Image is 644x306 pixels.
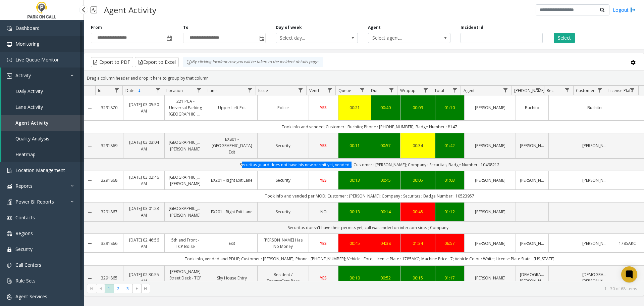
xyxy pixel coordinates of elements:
a: 00:11 [342,142,367,149]
span: Lane Activity [15,104,43,110]
a: 00:09 [405,104,431,111]
img: 'icon' [7,215,12,221]
a: [PERSON_NAME] [582,177,607,183]
div: 00:13 [342,209,367,215]
a: 01:17 [439,275,461,281]
a: Collapse Details [84,178,95,183]
a: Collapse Details [84,210,95,215]
a: Resident / Tenant/Gym Pass [262,271,305,284]
span: Date [125,88,135,93]
a: Activity [1,68,84,83]
a: EX801 - [GEOGRAPHIC_DATA] Exit [210,136,253,156]
img: 'icon' [7,247,12,252]
a: [PERSON_NAME] [469,177,512,183]
div: 00:05 [405,177,431,183]
a: 3291867 [99,209,119,215]
a: Date Filter Menu [153,86,162,95]
a: 00:13 [342,177,367,183]
span: Id [98,88,102,93]
button: Export to PDF [91,57,133,67]
a: Buchito [520,104,544,111]
label: To [183,25,189,31]
span: YES [320,275,327,281]
a: Security [262,142,305,149]
img: 'icon' [7,57,12,63]
a: [GEOGRAPHIC_DATA][PERSON_NAME] [169,174,202,187]
a: EX201 - Right Exit Lane [210,209,253,215]
img: pageIcon [91,2,97,18]
span: YES [320,177,327,183]
a: 00:45 [375,177,396,183]
span: Go to the last page [141,284,150,293]
span: Lane [208,88,217,93]
a: 00:57 [375,142,396,149]
span: Activity [15,72,31,79]
a: Daily Activity [1,83,84,99]
a: NO [313,209,334,215]
span: Queue [338,88,351,93]
span: Monitoring [15,41,39,47]
a: Quality Analysis [1,131,84,146]
a: [DEMOGRAPHIC_DATA][PERSON_NAME] [582,271,607,284]
span: Dur [371,88,378,93]
span: Page 2 [114,284,123,293]
span: Toggle popup [258,33,265,43]
a: Queue Filter Menu [358,86,367,95]
a: YES [313,142,334,149]
a: [PERSON_NAME] [582,142,607,149]
span: Go to the last page [143,286,148,291]
a: Id Filter Menu [112,86,121,95]
a: YES [313,104,334,111]
span: Live Queue Monitor [15,56,59,63]
a: 06:57 [439,240,461,247]
a: [PERSON_NAME] [469,275,512,281]
span: Agent [464,88,475,93]
span: Location [166,88,183,93]
kendo-pager-info: 1 - 30 of 68 items [154,286,637,292]
span: Location Management [15,167,65,173]
td: Took info, vended and PDUE; Customer : [PERSON_NAME]; Phone : [PHONE_NUMBER]; Vehicle : Ford; Lic... [95,253,644,265]
span: Vend [309,88,319,93]
img: 'icon' [7,184,12,189]
span: Dashboard [15,25,40,31]
img: infoIcon.svg [186,59,192,65]
a: [GEOGRAPHIC_DATA][PERSON_NAME] [169,139,202,152]
a: 3291869 [99,142,119,149]
span: Page 1 [105,284,114,293]
a: 01:10 [439,104,461,111]
a: [PERSON_NAME] [469,240,512,247]
img: 'icon' [7,168,12,173]
img: 'icon' [7,294,12,300]
a: [PERSON_NAME] [469,209,512,215]
span: Select agent... [368,33,434,43]
a: 01:42 [439,142,461,149]
span: Quality Analysis [15,135,49,142]
a: 04:38 [375,240,396,247]
a: 1785AKC [615,240,640,247]
a: [DATE] 02:30:55 AM [127,271,161,284]
a: 00:10 [342,275,367,281]
span: Rule Sets [15,277,36,284]
a: 3291865 [99,275,119,281]
img: 'icon' [7,26,12,31]
img: 'icon' [7,73,12,79]
span: Customer [576,88,595,93]
span: Contacts [15,214,35,221]
a: Collapse Details [84,276,95,281]
a: 00:45 [405,209,431,215]
a: 01:12 [439,209,461,215]
a: [DATE] 03:05:50 AM [127,101,161,114]
a: 00:21 [342,104,367,111]
a: Dur Filter Menu [387,86,396,95]
td: Took info and vended per MOD; Customer : [PERSON_NAME]; Company : Securitas ; Badge Number : 1052... [95,190,644,202]
a: 5th and Front - TCP Boise [169,237,202,250]
a: YES [313,177,334,183]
